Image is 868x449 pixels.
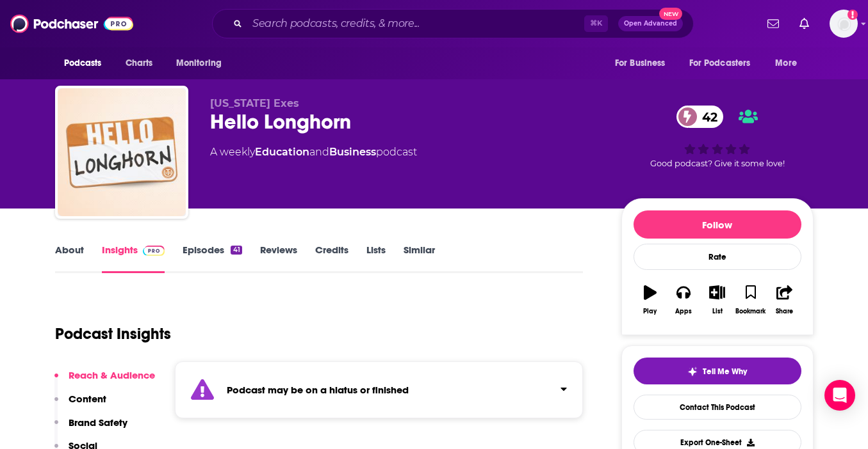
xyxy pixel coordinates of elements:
button: Apps [667,277,700,323]
button: Open AdvancedNew [618,16,683,31]
span: For Business [615,54,666,72]
span: Logged in as KrishanaDavis [830,10,858,38]
div: 41 [231,246,242,255]
div: 42Good podcast? Give it some love! [621,97,814,177]
p: Reach & Audience [69,369,155,381]
div: Open Intercom Messenger [824,380,855,411]
img: User Profile [830,10,858,38]
div: Rate [634,244,801,270]
div: Bookmark [735,308,766,315]
button: Show profile menu [830,10,858,38]
button: Bookmark [734,277,767,323]
span: Charts [126,54,153,72]
a: Show notifications dropdown [794,13,814,35]
button: Brand Safety [54,416,127,440]
img: Podchaser Pro [143,246,165,256]
div: Apps [675,308,692,315]
button: List [700,277,733,323]
input: Search podcasts, credits, & more... [247,13,584,34]
span: [US_STATE] Exes [210,97,299,109]
a: Credits [315,244,348,273]
img: Podchaser - Follow, Share and Rate Podcasts [10,12,133,36]
span: Good podcast? Give it some love! [650,159,785,168]
span: 42 [689,106,724,128]
span: ⌘ K [584,15,608,32]
button: open menu [55,51,119,75]
div: List [712,308,723,315]
p: Content [69,393,106,405]
a: 42 [676,106,724,128]
a: About [55,244,84,273]
a: Business [329,146,376,158]
button: Reach & Audience [54,369,155,393]
span: More [775,54,797,72]
div: Share [776,308,793,315]
strong: Podcast may be on a hiatus or finished [227,384,409,396]
div: Play [643,308,657,315]
img: Hello Longhorn [58,88,186,216]
a: Education [255,146,309,158]
a: Lists [366,244,386,273]
button: tell me why sparkleTell Me Why [634,358,801,384]
button: Play [634,277,667,323]
span: For Podcasters [689,54,751,72]
a: Contact This Podcast [634,395,801,420]
a: Charts [117,51,161,75]
div: Search podcasts, credits, & more... [212,9,694,38]
a: Episodes41 [183,244,242,273]
span: Monitoring [176,54,222,72]
section: Click to expand status details [175,361,584,418]
a: Similar [404,244,435,273]
a: Reviews [260,244,297,273]
p: Brand Safety [69,416,127,429]
button: open menu [606,51,682,75]
button: open menu [167,51,238,75]
span: and [309,146,329,158]
span: New [659,8,682,20]
span: Tell Me Why [703,366,747,377]
span: Open Advanced [624,20,677,27]
button: Content [54,393,106,416]
svg: Add a profile image [848,10,858,20]
a: Show notifications dropdown [762,13,784,35]
button: Follow [634,210,801,239]
button: Share [767,277,801,323]
h1: Podcast Insights [55,324,171,343]
button: open menu [766,51,813,75]
span: Podcasts [64,54,102,72]
img: tell me why sparkle [687,366,698,377]
div: A weekly podcast [210,145,417,160]
button: open menu [681,51,769,75]
a: InsightsPodchaser Pro [102,244,165,273]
